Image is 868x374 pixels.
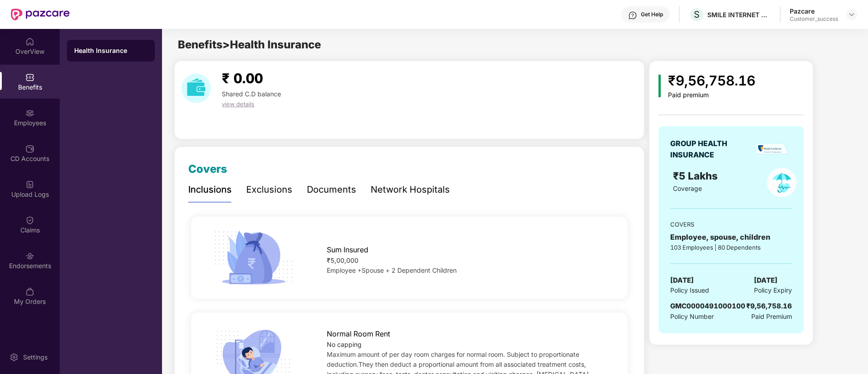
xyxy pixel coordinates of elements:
span: [DATE] [670,275,694,286]
div: Customer_success [790,15,838,23]
div: Inclusions [188,183,232,197]
div: Pazcare [790,7,838,15]
span: Normal Room Rent [327,328,390,340]
img: svg+xml;base64,PHN2ZyBpZD0iQ2xhaW0iIHhtbG5zPSJodHRwOi8vd3d3LnczLm9yZy8yMDAwL3N2ZyIgd2lkdGg9IjIwIi... [25,216,34,225]
div: ₹5,00,000 [327,256,608,265]
div: Health Insurance [74,46,148,55]
img: New Pazcare Logo [11,9,70,20]
span: view details [222,100,254,108]
div: Employee, spouse, children [670,232,792,243]
img: download [181,74,211,103]
span: ₹ 0.00 [222,70,263,86]
img: insurerLogo [757,143,789,155]
img: svg+xml;base64,PHN2ZyBpZD0iQmVuZWZpdHMiIHhtbG5zPSJodHRwOi8vd3d3LnczLm9yZy8yMDAwL3N2ZyIgd2lkdGg9Ij... [25,73,34,82]
span: GMC0000491000100 [670,302,745,310]
img: svg+xml;base64,PHN2ZyBpZD0iVXBsb2FkX0xvZ3MiIGRhdGEtbmFtZT0iVXBsb2FkIExvZ3MiIHhtbG5zPSJodHRwOi8vd3... [25,180,34,189]
span: Benefits > Health Insurance [178,38,321,51]
div: Paid premium [668,91,755,99]
div: No capping [327,340,608,350]
div: Get Help [641,11,663,18]
img: svg+xml;base64,PHN2ZyBpZD0iU2V0dGluZy0yMHgyMCIgeG1sbnM9Imh0dHA6Ly93d3cudzMub3JnLzIwMDAvc3ZnIiB3aW... [10,353,19,362]
img: svg+xml;base64,PHN2ZyBpZD0iSG9tZSIgeG1sbnM9Imh0dHA6Ly93d3cudzMub3JnLzIwMDAvc3ZnIiB3aWR0aD0iMjAiIG... [25,37,34,46]
img: svg+xml;base64,PHN2ZyBpZD0iSGVscC0zMngzMiIgeG1sbnM9Imh0dHA6Ly93d3cudzMub3JnLzIwMDAvc3ZnIiB3aWR0aD... [628,11,637,20]
span: Policy Expiry [754,285,792,295]
img: svg+xml;base64,PHN2ZyBpZD0iRHJvcGRvd24tMzJ4MzIiIHhtbG5zPSJodHRwOi8vd3d3LnczLm9yZy8yMDAwL3N2ZyIgd2... [848,11,855,18]
span: Shared C.D balance [222,90,281,98]
span: Policy Number [670,312,714,320]
div: SMILE INTERNET TECHNOLOGIES PRIVATE LIMITED [707,10,771,19]
span: S [694,9,700,20]
span: ₹5 Lakhs [673,170,720,182]
div: COVERS [670,220,792,229]
span: Sum Insured [327,244,368,256]
div: Exclusions [246,183,292,197]
div: ₹9,56,758.16 [668,70,755,91]
span: Policy Issued [670,285,709,295]
div: ₹9,56,758.16 [746,301,792,312]
img: svg+xml;base64,PHN2ZyBpZD0iQ0RfQWNjb3VudHMiIGRhdGEtbmFtZT0iQ0QgQWNjb3VudHMiIHhtbG5zPSJodHRwOi8vd3... [25,144,34,153]
img: svg+xml;base64,PHN2ZyBpZD0iRW5kb3JzZW1lbnRzIiB4bWxucz0iaHR0cDovL3d3dy53My5vcmcvMjAwMC9zdmciIHdpZH... [25,251,34,260]
img: icon [210,228,296,288]
img: icon [658,75,661,97]
div: Documents [307,183,356,197]
span: [DATE] [754,275,777,286]
div: GROUP HEALTH INSURANCE [670,138,749,161]
img: svg+xml;base64,PHN2ZyBpZD0iRW1wbG95ZWVzIiB4bWxucz0iaHR0cDovL3d3dy53My5vcmcvMjAwMC9zdmciIHdpZHRoPS... [25,109,34,118]
span: Employee +Spouse + 2 Dependent Children [327,266,457,274]
div: Network Hospitals [371,183,450,197]
span: Covers [188,162,227,175]
div: 103 Employees | 80 Dependents [670,243,792,252]
div: Settings [20,353,50,362]
span: Paid Premium [751,312,792,322]
img: svg+xml;base64,PHN2ZyBpZD0iTXlfT3JkZXJzIiBkYXRhLW5hbWU9Ik15IE9yZGVycyIgeG1sbnM9Imh0dHA6Ly93d3cudz... [25,287,34,296]
img: policyIcon [767,168,796,197]
span: Coverage [673,185,702,192]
